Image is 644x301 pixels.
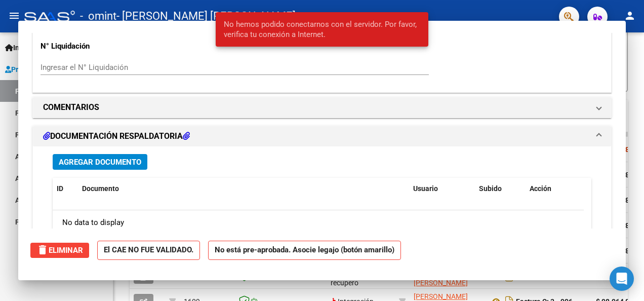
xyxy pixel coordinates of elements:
[97,241,200,260] strong: El CAE NO FUE VALIDADO.
[526,178,576,200] datatable-header-cell: Acción
[43,130,190,142] h1: DOCUMENTACIÓN RESPALDATORIA
[530,184,551,193] span: Acción
[80,5,116,27] span: - omint
[53,178,78,200] datatable-header-cell: ID
[59,158,141,167] span: Agregar Documento
[624,10,636,22] mat-icon: person
[610,267,634,291] div: Open Intercom Messenger
[409,178,475,200] datatable-header-cell: Usuario
[475,178,526,200] datatable-header-cell: Subido
[30,243,89,258] button: Eliminar
[516,272,573,280] strong: Factura C: 3 - 934
[57,184,63,193] span: ID
[208,241,401,260] strong: No está pre-aprobada. Asocie legajo (botón amarillo)
[41,41,210,52] p: N° Liquidación
[116,5,296,27] span: - [PERSON_NAME] [PERSON_NAME]
[8,10,20,22] mat-icon: menu
[78,178,409,200] datatable-header-cell: Documento
[36,244,49,256] mat-icon: delete
[224,19,420,40] span: No hemos podido conectarnos con el servidor. Por favor, verifica tu conexión a Internet.
[53,154,147,170] button: Agregar Documento
[53,210,584,236] div: No data to display
[82,184,119,193] span: Documento
[33,126,611,146] mat-expansion-panel-header: DOCUMENTACIÓN RESPALDATORIA
[5,64,97,75] span: Prestadores / Proveedores
[43,101,99,114] h1: COMENTARIOS
[33,97,611,118] mat-expansion-panel-header: COMENTARIOS
[413,184,438,193] span: Usuario
[479,184,502,193] span: Subido
[36,246,83,255] span: Eliminar
[5,42,31,53] span: Inicio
